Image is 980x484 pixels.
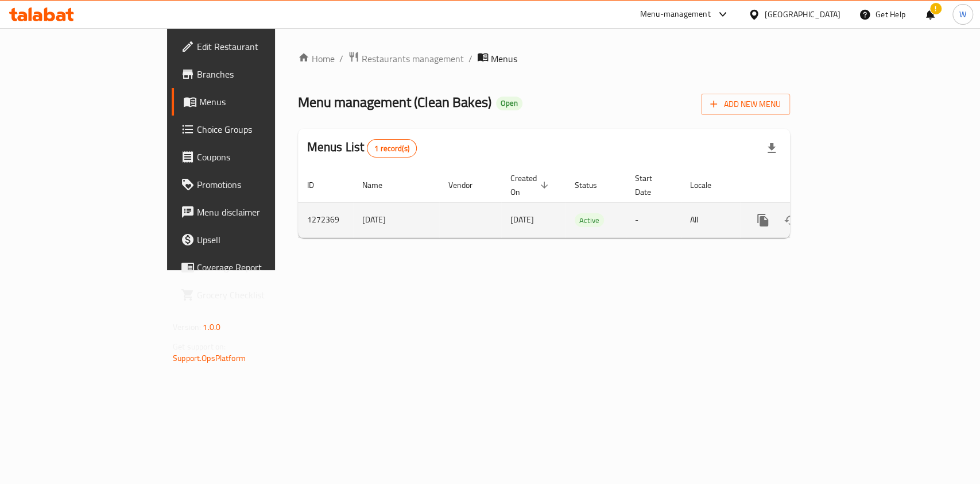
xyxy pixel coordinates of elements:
td: [DATE] [353,202,439,237]
a: Edit Restaurant [172,33,331,60]
button: Add New Menu [701,94,790,115]
td: - [626,202,681,237]
a: Choice Groups [172,116,331,143]
button: Change Status [777,206,804,234]
a: Coverage Report [172,253,331,281]
li: / [468,52,472,66]
a: Menus [172,88,331,116]
a: Support.OpsPlatform [173,351,246,366]
span: Menu management ( Clean Bakes ) [298,89,491,115]
span: 1 record(s) [367,143,416,154]
span: Grocery Checklist [197,288,321,302]
a: Grocery Checklist [172,281,331,309]
span: Start Date [635,171,667,199]
span: Active [575,214,604,227]
span: Vendor [448,178,487,192]
span: Branches [197,67,321,81]
span: Coverage Report [197,260,321,274]
div: Open [496,97,522,110]
span: Version: [173,320,201,335]
a: Restaurants management [348,51,464,66]
span: Promotions [197,178,321,191]
a: Upsell [172,226,331,253]
span: Get support on: [173,339,226,354]
a: Coupons [172,143,331,171]
span: ID [307,178,329,192]
span: Menus [199,95,321,109]
span: Open [496,98,522,108]
div: Menu-management [640,7,711,21]
button: more [749,206,777,234]
span: Add New Menu [710,97,781,112]
span: W [959,8,966,21]
span: Menu disclaimer [197,205,321,219]
span: Status [575,178,612,192]
span: Coupons [197,150,321,164]
a: Menu disclaimer [172,198,331,226]
span: Choice Groups [197,122,321,136]
a: Promotions [172,171,331,198]
a: Branches [172,60,331,88]
span: Created On [510,171,552,199]
div: Export file [758,135,785,162]
li: / [339,52,343,66]
td: All [681,202,740,237]
nav: breadcrumb [298,51,790,66]
span: Upsell [197,233,321,247]
span: Locale [690,178,726,192]
div: Total records count [367,139,417,158]
th: Actions [740,168,869,203]
span: Restaurants management [362,52,464,66]
span: Menus [491,52,517,66]
span: [DATE] [510,212,534,227]
table: enhanced table [298,168,869,238]
span: 1.0.0 [203,320,220,335]
h2: Menus List [307,139,417,158]
span: Edit Restaurant [197,40,321,53]
div: [GEOGRAPHIC_DATA] [765,8,840,21]
span: Name [362,178,397,192]
div: Active [575,213,604,227]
